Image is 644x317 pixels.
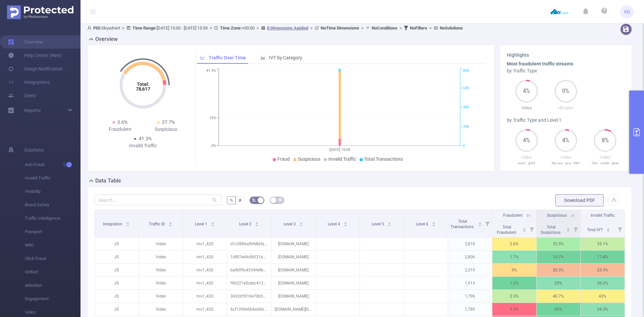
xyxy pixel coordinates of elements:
[571,221,580,237] i: Filter menu
[432,221,436,225] div: Sort
[271,264,315,276] p: [DOMAIN_NAME]
[478,221,482,225] div: Sort
[25,279,80,292] span: Attention
[463,69,469,73] tspan: 80K
[416,222,429,226] span: Level 6
[267,25,308,31] u: 8 Dimensions Applied
[606,227,610,229] i: icon: caret-up
[522,227,526,229] i: icon: caret-up
[463,86,469,90] tspan: 60K
[94,195,222,205] input: Search...
[537,277,581,289] p: 25%
[271,251,315,263] p: [DOMAIN_NAME]
[522,229,526,231] i: icon: caret-down
[103,222,123,226] span: Integration
[117,119,127,125] span: 3.6%
[25,265,80,279] span: Unified
[120,25,126,31] span: >
[149,222,166,226] span: Traffic ID
[278,198,282,202] i: icon: table
[507,154,546,161] p: Video
[271,237,315,250] p: [DOMAIN_NAME]
[299,221,303,223] i: icon: caret-up
[211,221,215,225] div: Sort
[95,177,121,185] h2: Data Table
[448,251,492,263] p: 2,806
[372,25,397,31] b: No Conditions
[387,221,391,225] div: Sort
[252,198,256,202] i: icon: bg-colors
[25,252,80,265] span: Click Fraud
[537,251,581,263] p: 15.7%
[492,277,536,289] p: 1.2%
[587,227,604,232] span: Total IVT
[397,25,404,31] span: >
[183,237,227,250] p: mv1_420
[25,171,80,185] span: Invalid Traffic
[492,237,536,250] p: 2.6%
[126,224,130,226] i: icon: caret-down
[343,221,347,223] i: icon: caret-up
[183,277,227,289] p: mv1_420
[557,105,574,110] span: <Empty>
[211,144,216,148] tspan: 0%
[328,222,341,226] span: Level 4
[200,55,205,60] i: icon: line-chart
[95,290,139,303] p: JS
[255,25,261,31] span: >
[448,264,492,276] p: 2,319
[606,227,610,231] div: Sort
[239,222,253,226] span: Level 2
[143,126,189,133] div: Suspicious
[255,221,259,223] i: icon: caret-up
[359,25,366,31] span: >
[136,86,150,92] tspan: 78,617
[581,277,625,289] p: 26.2%
[169,224,172,226] i: icon: caret-down
[227,290,271,303] p: 3692d5916e70b59898c78838e5ceee95
[427,25,434,31] span: >
[537,290,581,303] p: 40.7%
[227,251,271,263] p: 1df87ed4cf6031aeaeaa88e2feda833e
[606,229,610,231] i: icon: caret-down
[586,154,625,161] p: Video
[492,303,536,316] p: 4.3%
[25,212,80,225] span: Traffic Intelligence
[271,277,315,289] p: [DOMAIN_NAME]
[615,221,625,237] i: Filter menu
[139,264,183,276] p: Video
[343,221,347,225] div: Sort
[554,89,577,94] span: 0%
[448,237,492,250] p: 2,810
[567,229,570,231] i: icon: caret-down
[126,221,130,225] div: Sort
[168,221,172,225] div: Sort
[25,239,80,252] span: MRC
[132,25,157,31] b: Time Range:
[25,185,80,198] span: Visibility
[546,154,585,161] p: Video
[162,119,175,125] span: 37.7%
[255,224,259,226] i: icon: caret-down
[139,251,183,263] p: Video
[463,144,465,148] tspan: 0
[24,143,44,157] span: Solutions
[25,225,80,239] span: Passport
[463,124,469,129] tspan: 20K
[95,237,139,250] p: JS
[208,25,214,31] span: >
[492,251,536,263] p: 1.7%
[183,290,227,303] p: mv1_420
[255,221,259,225] div: Sort
[209,116,216,120] tspan: 15%
[97,126,143,133] div: Fraudulent
[95,303,139,316] p: JS
[591,213,615,218] span: Invalid Traffic
[220,25,242,31] b: Time Zone:
[566,227,570,231] div: Sort
[93,25,101,31] b: PID:
[8,35,43,49] a: Overview
[8,62,63,75] a: Usage Notification
[139,303,183,316] p: Video
[507,61,573,66] b: Most fraudulent traffic streams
